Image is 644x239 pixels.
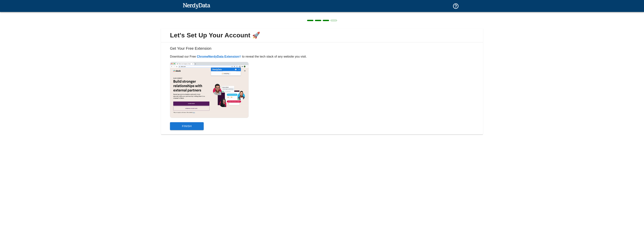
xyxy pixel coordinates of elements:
[170,54,474,59] p: Download our Free to reveal the tech stack of any website you visit.
[183,2,210,10] img: NerdyData.com
[164,31,480,39] span: Let's Set Up Your Account 🚀
[197,55,241,58] a: ChromeNerdyData Extension
[164,45,480,54] h6: Get Your Free Extension
[170,122,204,130] button: Finish
[450,1,461,12] button: Support and Documentation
